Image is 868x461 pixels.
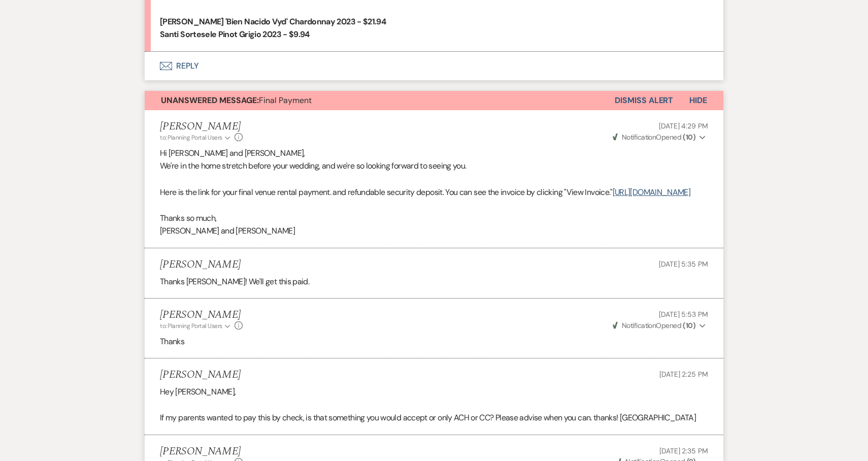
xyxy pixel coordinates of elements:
[613,321,696,330] span: Opened
[613,187,690,197] a: [URL][DOMAIN_NAME]
[160,411,708,424] p: If my parents wanted to pay this by check, is that something you would accept or only ACH or CC? ...
[160,369,241,381] h5: [PERSON_NAME]
[161,95,259,106] strong: Unanswered Message:
[659,121,708,130] span: [DATE] 4:29 PM
[160,335,708,348] p: Thanks
[160,147,708,160] p: Hi [PERSON_NAME] and [PERSON_NAME],
[160,212,708,225] p: Thanks so much,
[160,224,708,238] p: [PERSON_NAME] and [PERSON_NAME]
[659,310,708,319] span: [DATE] 5:53 PM
[160,321,232,331] button: to: Planning Portal Users
[160,134,222,142] span: to: Planning Portal Users
[145,52,723,80] button: Reply
[659,259,708,269] span: [DATE] 5:35 PM
[689,95,707,106] span: Hide
[160,159,708,173] p: We're in the home stretch before your wedding, and we're so looking forward to seeing you.
[160,29,310,40] strong: Santi Sortesele Pinot Grigio 2023 - $9.94
[683,133,695,142] strong: ( 10 )
[160,258,241,271] h5: [PERSON_NAME]
[160,120,243,133] h5: [PERSON_NAME]
[611,320,708,331] button: NotificationOpened (10)
[160,275,708,288] p: Thanks [PERSON_NAME]! We'll get this paid.
[145,91,615,110] button: Unanswered Message:Final Payment
[622,321,656,330] span: Notification
[160,133,232,142] button: to: Planning Portal Users
[659,370,708,379] span: [DATE] 2:25 PM
[613,133,696,142] span: Opened
[161,95,312,106] span: Final Payment
[622,133,656,142] span: Notification
[160,445,243,458] h5: [PERSON_NAME]
[160,385,708,399] p: Hey [PERSON_NAME],
[160,322,222,330] span: to: Planning Portal Users
[160,16,386,27] strong: [PERSON_NAME] 'Bien Nacido Vyd' Chardonnay 2023 - $21.94
[160,309,243,321] h5: [PERSON_NAME]
[659,446,708,455] span: [DATE] 2:35 PM
[673,91,723,110] button: Hide
[615,91,673,110] button: Dismiss Alert
[611,132,708,143] button: NotificationOpened (10)
[160,186,708,199] p: Here is the link for your final venue rental payment. and refundable security deposit. You can se...
[683,321,695,330] strong: ( 10 )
